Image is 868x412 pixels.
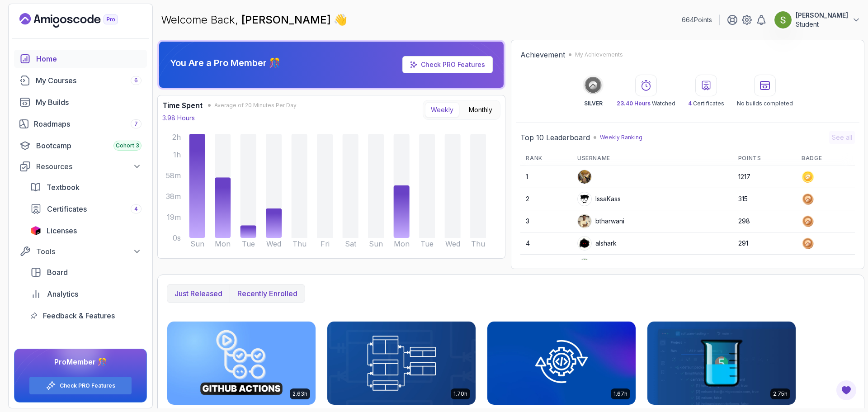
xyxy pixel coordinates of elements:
[420,239,434,248] tspan: Tue
[345,239,357,248] tspan: Sat
[520,188,572,210] td: 2
[14,137,147,155] a: bootcamp
[47,289,78,299] span: Analytics
[172,133,181,142] tspan: 2h
[577,258,628,273] div: kzanxavier
[242,239,255,248] tspan: Tue
[25,200,147,218] a: certificates
[829,131,855,144] button: See all
[230,284,305,303] button: Recently enrolled
[134,77,138,84] span: 6
[19,13,139,28] a: Landing page
[463,102,498,118] button: Monthly
[43,310,115,321] span: Feedback & Features
[166,192,181,201] tspan: 38m
[134,120,138,128] span: 7
[14,115,147,133] a: roadmaps
[241,13,334,26] span: [PERSON_NAME]
[161,13,347,27] p: Welcome Back,
[162,100,203,111] h3: Time Spent
[25,263,147,281] a: board
[47,225,77,236] span: Licenses
[733,232,796,255] td: 291
[682,15,712,24] p: 664 Points
[266,239,281,248] tspan: Wed
[796,11,848,20] p: [PERSON_NAME]
[737,100,793,107] p: No builds completed
[167,284,230,303] button: Just released
[520,210,572,232] td: 3
[14,71,147,90] a: courses
[578,170,591,184] img: user profile image
[520,232,572,255] td: 4
[47,182,80,193] span: Textbook
[29,376,132,395] button: Check PRO Features
[425,102,459,118] button: Weekly
[173,150,181,159] tspan: 1h
[578,237,591,250] img: user profile image
[520,255,572,277] td: 5
[487,322,636,405] img: Java Integration Testing card
[600,134,642,141] p: Weekly Ranking
[835,379,857,401] button: Open Feedback Button
[36,97,142,108] div: My Builds
[327,322,476,405] img: Database Design & Implementation card
[774,11,792,28] img: user profile image
[445,239,460,248] tspan: Wed
[173,233,181,242] tspan: 0s
[47,267,68,278] span: Board
[162,114,195,123] p: 3.98 Hours
[47,204,87,214] span: Certificates
[402,56,493,73] a: Check PRO Features
[25,285,147,303] a: analytics
[617,100,651,107] span: 23.40 Hours
[520,132,590,143] h2: Top 10 Leaderboard
[25,178,147,196] a: textbook
[733,188,796,210] td: 315
[688,100,692,107] span: 4
[14,93,147,111] a: builds
[421,61,485,68] a: Check PRO Features
[578,214,591,228] img: user profile image
[134,205,138,213] span: 4
[733,166,796,188] td: 1217
[215,239,231,248] tspan: Mon
[394,239,410,248] tspan: Mon
[520,49,565,60] h2: Achievement
[578,192,591,206] img: user profile image
[30,226,41,235] img: jetbrains icon
[572,151,733,166] th: Username
[175,288,222,299] p: Just released
[577,214,624,228] div: btharwani
[520,151,572,166] th: Rank
[14,158,147,175] button: Resources
[167,322,316,405] img: CI/CD with GitHub Actions card
[25,222,147,240] a: licenses
[60,382,115,389] a: Check PRO Features
[292,390,307,398] p: 2.63h
[237,288,297,299] p: Recently enrolled
[190,239,204,248] tspan: Sun
[471,239,485,248] tspan: Thu
[733,151,796,166] th: Points
[577,236,617,251] div: alshark
[321,239,330,248] tspan: Fri
[577,192,621,206] div: IssaKass
[292,239,307,248] tspan: Thu
[578,259,591,272] img: default monster avatar
[773,390,788,398] p: 2.75h
[14,243,147,260] button: Tools
[613,390,627,398] p: 1.67h
[647,322,796,405] img: Java Unit Testing and TDD card
[36,161,142,172] div: Resources
[170,57,280,69] p: You Are a Pro Member 🎊
[167,213,181,222] tspan: 19m
[214,102,297,109] span: Average of 20 Minutes Per Day
[796,20,848,29] p: Student
[369,239,383,248] tspan: Sun
[575,51,623,58] p: My Achievements
[584,100,603,107] p: SILVER
[774,11,861,29] button: user profile image[PERSON_NAME]Student
[166,171,181,180] tspan: 58m
[36,246,142,257] div: Tools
